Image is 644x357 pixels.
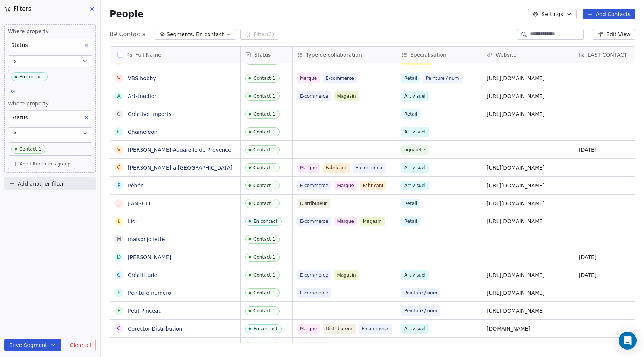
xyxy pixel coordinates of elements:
span: Magasin [337,272,356,278]
div: Spécialisation [397,47,482,63]
div: En contact [253,326,277,331]
a: Petit Pinceau [128,308,162,314]
div: C [117,110,121,118]
div: A [117,92,121,100]
div: C [117,128,121,136]
span: [URL][DOMAIN_NAME] [487,110,545,118]
div: P [117,307,120,315]
span: Retail [404,200,417,207]
button: Settings [528,9,576,19]
span: Art visuel [404,129,426,135]
a: [PERSON_NAME] à [GEOGRAPHIC_DATA] [128,165,233,171]
span: People [110,9,143,20]
span: E-commerce [300,218,328,225]
span: Fabricant [363,182,384,189]
a: Peinture numéro [128,290,171,296]
div: P [117,289,120,297]
span: [URL][DOMAIN_NAME] [487,182,545,189]
div: Type de collaboration [293,47,397,63]
span: LAST CONTACT [588,51,627,59]
div: Contact 1 [253,201,275,206]
div: Contact 1 [253,147,275,152]
div: Open Intercom Messenger [619,332,637,350]
span: [URL][DOMAIN_NAME] [487,271,545,279]
span: Retail [404,111,417,117]
button: Add Contacts [583,9,635,19]
a: [PERSON_NAME] Aquarelle de Provence [128,147,231,153]
span: [DOMAIN_NAME] [487,325,530,332]
span: Magasin [363,218,382,225]
a: Art-traction [128,93,158,99]
a: VBS hobby [128,75,156,81]
div: Contact 1 [253,272,275,278]
div: C [117,271,121,279]
a: maisonjoliette [128,236,165,242]
a: JJANSETT [128,200,151,206]
div: L [117,217,120,225]
div: Contact 1 [253,237,275,242]
span: Retail [404,218,417,225]
span: Retail [404,75,417,82]
span: Status [254,51,271,59]
span: Marque [337,218,354,225]
a: Créative Imports [128,111,171,117]
div: Contact 1 [253,255,275,260]
div: Contact 1 [253,111,275,117]
span: [URL][DOMAIN_NAME] [487,92,545,100]
span: aquarelle [404,146,425,153]
div: Contact 1 [253,308,275,313]
span: Marque [300,75,317,82]
span: Art visuel [404,93,426,99]
a: Lidl [128,218,137,224]
span: Distributeur [326,325,353,332]
span: E-commerce [300,272,328,278]
div: Full Name [110,47,240,63]
div: Contact 1 [253,165,275,170]
div: V [117,74,121,82]
span: [URL][DOMAIN_NAME] [487,307,545,315]
a: Corector Distribution [128,326,182,332]
div: En contact [253,219,277,224]
div: grid [110,63,241,343]
span: 89 Contacts [110,30,145,39]
span: En contact [196,31,224,38]
div: C [117,342,121,350]
div: Contact 1 [253,129,275,135]
span: [DATE] [579,271,596,279]
div: J [118,199,120,207]
span: E-commerce [300,182,328,189]
div: Contact 1 [253,290,275,296]
span: E-commerce [362,325,390,332]
button: Filter(2) [240,29,279,40]
span: Peinture / num [404,290,438,296]
span: Type de collaboration [306,51,362,59]
div: Status [241,47,292,63]
div: Contact 1 [253,76,275,81]
span: [URL][DOMAIN_NAME] [487,218,545,225]
span: [URL][DOMAIN_NAME] [487,164,545,171]
span: Full Name [135,51,161,59]
span: E-commerce [300,93,328,99]
span: Art visuel [404,164,426,171]
div: LAST CONTACT [574,47,643,63]
div: P [117,181,120,189]
div: C [117,325,121,332]
div: D [117,253,121,261]
div: Website [482,47,574,63]
span: Art visuel [404,325,426,332]
a: Pébéo [128,183,144,189]
span: Peinture / num [426,75,459,82]
span: [URL][DOMAIN_NAME] [487,75,545,82]
span: Art visuel [404,182,426,189]
a: [PERSON_NAME] [128,57,171,63]
span: [DATE] [579,253,596,261]
span: Distributeur [300,200,327,207]
a: [PERSON_NAME] [128,254,171,260]
span: Website [496,51,517,59]
span: [URL][DOMAIN_NAME] [487,200,545,207]
a: Créattitude [128,272,157,278]
span: Marque [300,325,317,332]
span: Magasin [337,93,356,99]
span: E-commerce [300,290,328,296]
button: Edit View [593,29,635,40]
